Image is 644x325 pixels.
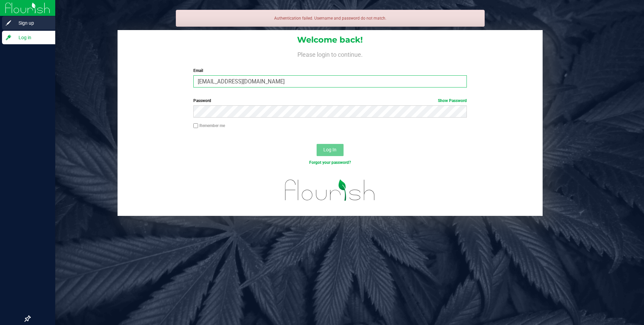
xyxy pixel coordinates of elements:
a: Show Password [438,98,467,103]
button: Log In [317,144,344,156]
label: Email [193,68,467,74]
span: Sign up [12,19,52,27]
span: Log in [12,33,52,42]
label: Remember me [193,123,225,129]
span: Password [193,98,211,103]
a: Forgot your password? [309,160,351,165]
div: Authentication failed. Username and password do not match. [176,10,485,27]
input: Remember me [193,123,198,128]
span: Log In [323,147,336,152]
inline-svg: Log in [5,34,12,41]
h1: Welcome back! [118,35,543,44]
h4: Please login to continue. [118,50,543,58]
img: flourish_logo.svg [277,173,383,207]
inline-svg: Sign up [5,20,12,26]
